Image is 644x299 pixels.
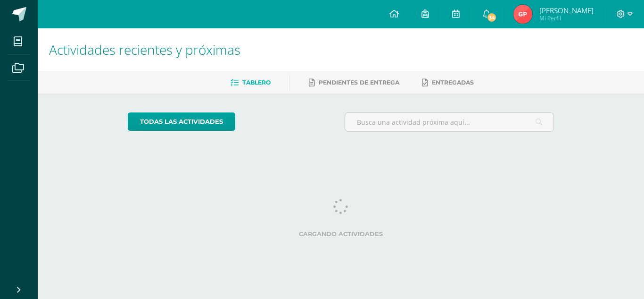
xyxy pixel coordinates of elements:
span: 34 [487,12,497,23]
span: Entregadas [432,79,474,86]
a: Pendientes de entrega [309,75,399,90]
span: Pendientes de entrega [319,79,399,86]
span: Tablero [242,79,271,86]
input: Busca una actividad próxima aquí... [345,113,554,131]
a: Entregadas [422,75,474,90]
span: Actividades recientes y próximas [49,41,240,59]
label: Cargando actividades [128,231,554,238]
span: Mi Perfil [539,14,594,22]
a: Tablero [231,75,271,90]
span: [PERSON_NAME] [539,6,594,15]
img: d04bf7b420342603727ab4fc96d4493c.png [513,5,532,24]
a: todas las Actividades [128,112,235,131]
